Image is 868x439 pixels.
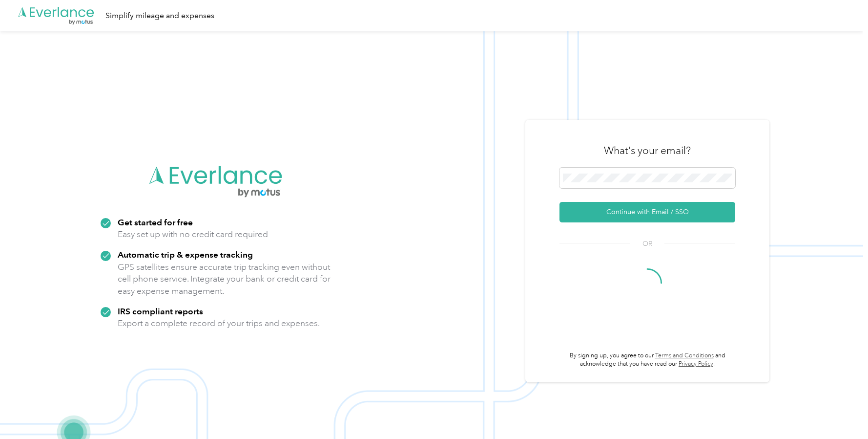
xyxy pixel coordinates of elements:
[118,317,320,329] p: Export a complete record of your trips and expenses.
[679,360,713,368] a: Privacy Policy
[604,144,691,157] h3: What's your email?
[630,239,664,249] span: OR
[118,249,253,260] strong: Automatic trip & expense tracking
[118,261,331,297] p: GPS satellites ensure accurate trip tracking even without cell phone service. Integrate your bank...
[559,202,735,222] button: Continue with Email / SSO
[105,10,214,22] div: Simplify mileage and expenses
[118,306,203,316] strong: IRS compliant reports
[655,352,714,359] a: Terms and Conditions
[118,228,268,241] p: Easy set up with no credit card required
[118,217,193,227] strong: Get started for free
[559,351,735,369] p: By signing up, you agree to our and acknowledge that you have read our .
